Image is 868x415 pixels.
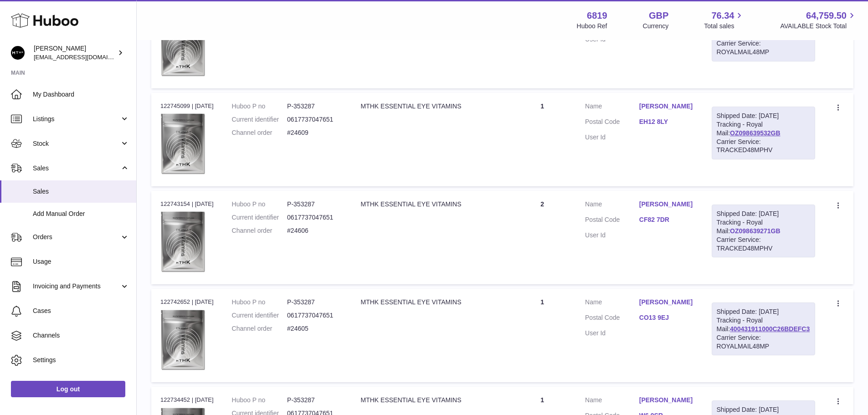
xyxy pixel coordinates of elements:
dt: Huboo P no [232,200,287,209]
div: Carrier Service: ROYALMAIL48MP [717,333,810,351]
dt: Current identifier [232,213,287,222]
span: Add Manual Order [33,210,129,218]
span: 76.34 [711,10,734,22]
a: CO13 9EJ [639,313,693,322]
td: 1 [508,289,576,382]
img: internalAdmin-6819@internal.huboo.com [11,46,25,60]
dd: P-353287 [287,200,342,209]
dd: #24606 [287,226,342,235]
span: AVAILABLE Stock Total [780,22,857,31]
span: Invoicing and Payments [33,282,120,291]
div: MTHK ESSENTIAL EYE VITAMINS [361,200,500,209]
a: [PERSON_NAME] [639,102,693,111]
div: Tracking - Royal Mail: [712,205,815,257]
dt: Name [585,102,639,113]
span: Stock [33,139,120,148]
div: Shipped Date: [DATE] [717,307,810,316]
div: Carrier Service: TRACKED48MPHV [717,138,810,155]
dd: 0617737047651 [287,213,342,222]
dd: P-353287 [287,396,342,405]
dt: Huboo P no [232,102,287,111]
dt: Name [585,200,639,211]
div: Tracking - Royal Mail: [712,302,815,355]
div: 122734452 | [DATE] [160,396,214,404]
dd: P-353287 [287,102,342,111]
div: MTHK ESSENTIAL EYE VITAMINS [361,396,500,405]
dt: Channel order [232,324,287,333]
td: 2 [508,191,576,284]
span: Cases [33,307,129,315]
span: 64,759.50 [806,10,847,22]
a: Log out [11,381,125,397]
dt: User Id [585,329,639,338]
div: [PERSON_NAME] [34,44,116,61]
a: OZ098639532GB [730,129,781,137]
span: Channels [33,331,129,340]
div: MTHK ESSENTIAL EYE VITAMINS [361,298,500,307]
dd: P-353287 [287,298,342,307]
img: 68191634625130.png [160,211,206,273]
a: CF82 7DR [639,215,693,224]
strong: 6819 [587,10,607,22]
img: 68191634625130.png [160,15,206,77]
strong: GBP [649,10,668,22]
span: Orders [33,233,120,241]
span: Listings [33,115,120,123]
span: Total sales [704,22,745,31]
div: Shipped Date: [DATE] [717,405,810,414]
a: EH12 8LY [639,118,693,126]
dt: Current identifier [232,115,287,124]
dt: Name [585,298,639,309]
span: My Dashboard [33,90,129,99]
dt: Current identifier [232,311,287,320]
img: 68191634625130.png [160,113,206,175]
div: Carrier Service: ROYALMAIL48MP [717,39,810,56]
span: Settings [33,356,129,364]
div: Carrier Service: TRACKED48MPHV [717,236,810,253]
div: 122745099 | [DATE] [160,102,214,110]
img: 68191634625130.png [160,309,206,371]
dd: #24609 [287,128,342,137]
dd: 0617737047651 [287,311,342,320]
dt: Channel order [232,226,287,235]
div: 122743154 | [DATE] [160,200,214,208]
dt: Postal Code [585,215,639,226]
a: [PERSON_NAME] [639,298,693,307]
span: Sales [33,187,129,196]
td: 1 [508,93,576,186]
a: OZ098639271GB [730,227,781,235]
span: Usage [33,257,129,266]
dt: Name [585,396,639,407]
div: Huboo Ref [577,22,607,31]
a: 64,759.50 AVAILABLE Stock Total [780,10,857,31]
dt: Postal Code [585,313,639,324]
span: [EMAIL_ADDRESS][DOMAIN_NAME] [34,53,134,61]
dt: User Id [585,231,639,240]
dt: Huboo P no [232,396,287,405]
div: Shipped Date: [DATE] [717,210,810,218]
div: 122742652 | [DATE] [160,298,214,306]
dt: Huboo P no [232,298,287,307]
div: Currency [643,22,669,31]
a: [PERSON_NAME] [639,200,693,209]
a: 400431911000C26BDEFC3 [730,325,810,333]
div: MTHK ESSENTIAL EYE VITAMINS [361,102,500,111]
dt: Postal Code [585,118,639,128]
a: 76.34 Total sales [704,10,745,31]
div: Tracking - Royal Mail: [712,107,815,159]
dd: 0617737047651 [287,115,342,124]
div: Shipped Date: [DATE] [717,112,810,120]
dd: #24605 [287,324,342,333]
dt: Channel order [232,128,287,137]
a: [PERSON_NAME] [639,396,693,405]
span: Sales [33,164,120,173]
dt: User Id [585,133,639,142]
